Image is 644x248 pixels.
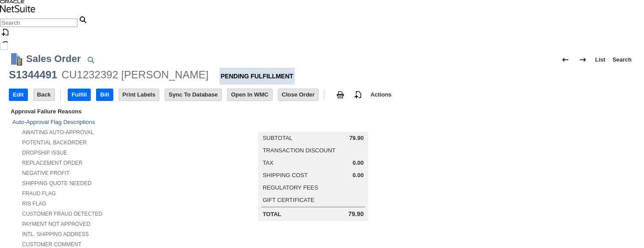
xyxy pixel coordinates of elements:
[578,54,588,65] img: Next
[62,68,208,82] div: CU1232392 [PERSON_NAME]
[262,197,314,203] a: Gift Certificate
[22,221,90,227] a: Payment not approved
[335,89,346,100] img: print.svg
[26,51,81,66] h1: Sales Order
[77,14,88,25] svg: Search
[352,172,363,179] span: 0.00
[353,89,363,100] img: add-record.svg
[258,117,368,132] caption: Summary
[22,150,67,156] a: Dropship Issue
[85,54,96,65] img: Quick Find
[119,89,159,101] input: Print Labels
[34,89,54,101] input: Back
[96,89,112,101] input: Bill
[262,135,292,141] a: Subtotal
[349,135,364,142] span: 79.90
[367,91,395,98] a: Actions
[9,68,57,82] div: S1344491
[592,53,609,67] a: List
[262,159,273,166] a: Tax
[560,54,571,65] img: Previous
[262,147,335,154] a: Transaction Discount
[22,170,69,176] a: Negative Profit
[352,159,363,167] span: 0.00
[228,89,272,101] input: Open In WMC
[9,89,27,101] input: Edit
[22,190,56,197] a: Fraud Flag
[22,201,46,207] a: RIS flag
[22,180,92,186] a: Shipping Quote Needed
[68,89,91,101] input: Fulfill
[220,68,295,85] div: Pending Fulfillment
[262,184,318,191] a: Regulatory Fees
[22,231,89,237] a: Intl. Shipping Address
[609,53,635,67] a: Search
[278,89,318,101] input: Close Order
[12,119,95,125] a: Auto-Approval Flag Descriptions
[22,129,94,136] a: Awaiting Auto-Approval
[22,139,87,146] a: Potential Backorder
[262,172,308,178] a: Shipping Cost
[165,89,221,101] input: Sync To Database
[9,106,207,116] div: Approval Failure Reasons
[22,211,102,217] a: Customer Fraud Detected
[348,210,364,218] span: 79.90
[22,160,82,166] a: Replacement Order
[22,241,81,248] a: Customer Comment
[262,211,281,217] a: Total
